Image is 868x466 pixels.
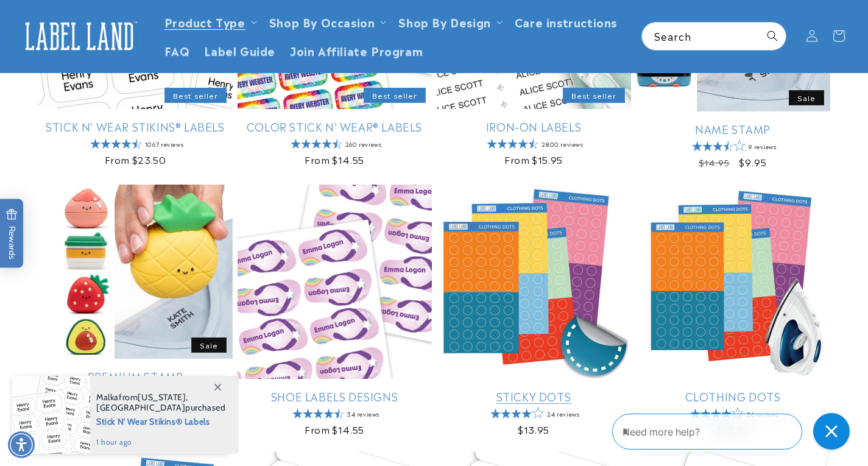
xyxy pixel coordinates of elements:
img: Label Land [18,17,140,55]
a: Color Stick N' Wear® Labels [238,119,432,133]
a: Shop By Design [398,13,490,30]
span: Label Guide [204,43,275,57]
summary: Shop By Design [391,7,507,36]
a: Care instructions [507,7,624,36]
summary: Product Type [157,7,262,36]
a: Join Affiliate Program [283,36,430,65]
a: Label Guide [197,36,283,65]
iframe: Gorgias Floating Chat [612,409,856,454]
span: FAQ [164,43,190,57]
a: Stick N' Wear Stikins® Labels [38,119,233,133]
a: Label Land [14,13,145,60]
span: [US_STATE] [138,392,186,403]
a: Sticky Dots [437,389,631,403]
button: Search [759,23,786,49]
span: Care instructions [515,15,617,29]
span: Stick N' Wear Stikins® Labels [96,413,226,428]
a: Shoe Labels Designs [238,389,432,403]
span: [GEOGRAPHIC_DATA] [96,402,185,413]
summary: Shop By Occasion [262,7,392,36]
a: Product Type [164,13,245,30]
iframe: Sign Up via Text for Offers [10,369,154,405]
a: Clothing Dots [636,389,830,403]
span: 1 hour ago [96,437,226,448]
a: FAQ [157,36,197,65]
span: Shop By Occasion [269,15,375,29]
span: from , purchased [96,392,226,413]
div: Accessibility Menu [8,431,35,458]
span: Rewards [6,208,18,259]
a: Name Stamp [636,122,830,136]
a: Iron-On Labels [437,119,631,133]
span: Join Affiliate Program [290,43,423,57]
